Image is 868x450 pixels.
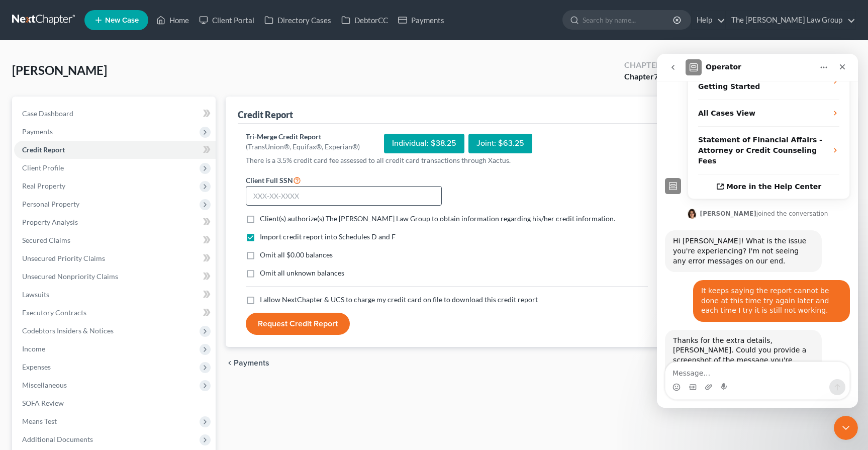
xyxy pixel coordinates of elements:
[22,363,51,371] span: Expenses
[14,249,216,267] a: Unsecured Priority Claims
[22,236,70,244] span: Secured Claims
[22,182,65,190] span: Real Property
[246,142,360,152] div: (TransUnion®, Equifax®, Experian®)
[22,200,79,208] span: Personal Property
[105,17,139,24] span: New Case
[583,11,674,29] input: Search by name...
[172,325,188,341] button: Send a message…
[246,186,442,206] input: XXX-XX-XXXX
[234,359,269,367] span: Payments
[12,63,107,77] span: [PERSON_NAME]
[14,267,216,286] a: Unsecured Nonpriority Claims
[14,231,216,249] a: Secured Claims
[22,109,73,118] span: Case Dashboard
[260,214,615,223] span: Client(s) authorize(s) The [PERSON_NAME] Law Group to obtain information regarding his/her credit...
[624,71,661,82] div: Chapter
[246,132,360,142] div: Tri-Merge Credit Report
[22,399,64,407] span: SOFA Review
[654,71,658,81] span: 7
[22,145,65,154] span: Credit Report
[834,416,858,440] iframe: Intercom live chat
[16,329,24,337] button: Emoji picker
[14,105,216,123] a: Case Dashboard
[64,329,72,337] button: Start recording
[32,329,40,337] button: Gif picker
[8,276,165,347] div: Thanks for the extra details, [PERSON_NAME]. Could you provide a screenshot of the message you're...
[48,329,56,337] button: Upload attachment
[246,176,293,185] span: Client Full SSN
[246,313,350,335] button: Request Credit Report
[624,59,661,71] div: Chapter
[468,134,532,153] div: Joint: $63.25
[260,232,396,241] span: Import credit report into Schedules D and F
[151,11,194,29] a: Home
[22,308,86,317] span: Executory Contracts
[22,435,93,443] span: Additional Documents
[384,134,464,153] div: Individual: $38.25
[226,359,269,367] button: chevron_left Payments
[22,290,49,299] span: Lawsuits
[726,11,855,29] a: The [PERSON_NAME] Law Group
[393,11,449,29] a: Payments
[8,276,193,370] div: Emma says…
[14,286,216,304] a: Lawsuits
[226,359,234,367] i: chevron_left
[260,295,538,304] span: I allow NextChapter & UCS to charge my credit card on file to download this credit report
[14,304,216,322] a: Executory Contracts
[22,163,64,172] span: Client Profile
[259,11,336,29] a: Directory Cases
[14,394,216,412] a: SOFA Review
[657,54,858,408] iframe: Intercom live chat
[22,218,78,226] span: Property Analysis
[22,381,67,389] span: Miscellaneous
[246,155,648,165] p: There is a 3.5% credit card fee assessed to all credit card transactions through Xactus.
[336,11,393,29] a: DebtorCC
[22,127,53,136] span: Payments
[194,11,259,29] a: Client Portal
[22,344,45,353] span: Income
[16,282,157,341] div: Thanks for the extra details, [PERSON_NAME]. Could you provide a screenshot of the message you're...
[14,141,216,159] a: Credit Report
[692,11,725,29] a: Help
[22,272,118,281] span: Unsecured Nonpriority Claims
[260,250,333,259] span: Omit all $0.00 balances
[260,268,344,277] span: Omit all unknown balances
[238,109,293,121] div: Credit Report
[9,308,192,325] textarea: Message…
[14,213,216,231] a: Property Analysis
[22,417,57,425] span: Means Test
[22,326,114,335] span: Codebtors Insiders & Notices
[22,254,105,262] span: Unsecured Priority Claims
